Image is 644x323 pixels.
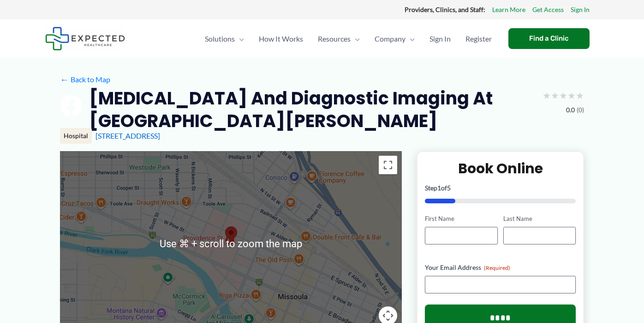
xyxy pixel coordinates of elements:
span: (0) [577,104,584,116]
img: Expected Healthcare Logo - side, dark font, small [45,27,125,50]
div: Hospital [60,128,92,144]
a: SolutionsMenu Toggle [197,23,251,55]
a: ←Back to Map [60,73,110,86]
button: Toggle fullscreen view [379,156,397,174]
span: Register [465,23,492,55]
span: Company [375,23,405,55]
h2: Book Online [425,159,576,177]
span: Solutions [205,23,235,55]
a: How It Works [251,23,310,55]
label: Your Email Address [425,263,576,272]
span: How It Works [259,23,303,55]
span: 0.0 [566,104,575,116]
span: ★ [551,87,559,104]
strong: Providers, Clinics, and Staff: [405,6,485,13]
h2: [MEDICAL_DATA] and Diagnostic Imaging at [GEOGRAPHIC_DATA][PERSON_NAME] [89,87,535,133]
span: (Required) [484,264,510,271]
span: Sign In [429,23,451,55]
span: Menu Toggle [405,23,415,55]
a: Sign In [422,23,458,55]
p: Step of [425,185,576,191]
a: Get Access [532,4,564,16]
a: ResourcesMenu Toggle [310,23,367,55]
span: Menu Toggle [351,23,360,55]
label: Last Name [503,214,576,223]
nav: Primary Site Navigation [197,23,499,55]
a: Learn More [492,4,525,16]
span: 5 [447,184,451,192]
label: First Name [425,214,497,223]
span: ★ [559,87,567,104]
span: ★ [576,87,584,104]
span: 1 [437,184,441,192]
a: Find a Clinic [508,28,590,49]
a: [STREET_ADDRESS] [95,131,160,140]
span: ★ [567,87,576,104]
span: Menu Toggle [235,23,244,55]
a: CompanyMenu Toggle [367,23,422,55]
a: Sign In [571,4,590,16]
span: ★ [543,87,551,104]
span: Resources [318,23,351,55]
a: Register [458,23,499,55]
span: ← [60,75,69,84]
